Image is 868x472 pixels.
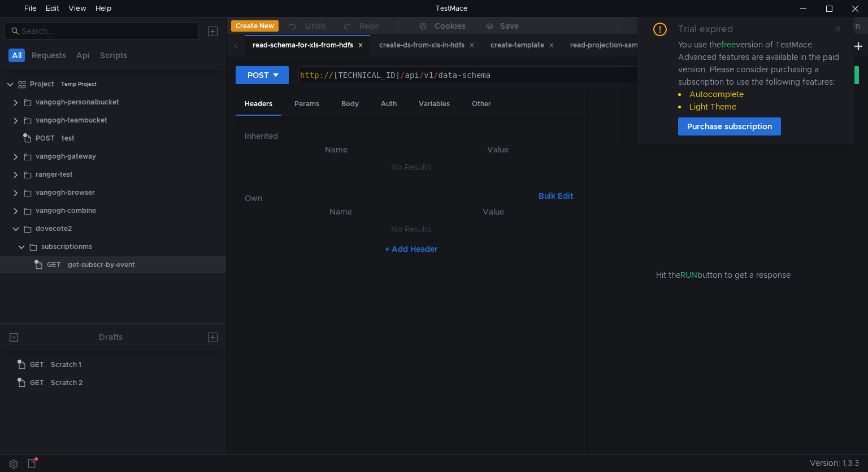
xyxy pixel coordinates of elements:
[36,130,55,147] span: POST
[391,162,431,172] nz-embed-empty: No Results
[410,94,459,115] div: Variables
[47,256,61,273] span: GET
[491,40,554,51] div: create-template
[51,356,81,373] div: Scratch 1
[678,38,841,113] div: You use the version of TestMace. Advanced features are available in the paid version. Please cons...
[61,76,97,93] div: Temp Project
[810,455,859,471] span: Version: 1.3.3
[30,374,44,391] span: GET
[419,205,568,218] th: Value
[534,189,578,203] button: Bulk Edit
[231,20,279,32] button: Create New
[21,25,192,37] input: Search...
[97,49,131,62] button: Scripts
[8,49,25,62] button: All
[245,129,578,143] h6: Inherited
[62,130,75,147] div: test
[285,94,328,115] div: Params
[41,238,92,255] div: subscriptionms
[263,205,418,218] th: Name
[51,374,83,391] div: Scratch 2
[379,40,475,51] div: create-ds-from-xls-in-hdfs
[253,40,363,51] div: read-schema-for-xls-from-hdfs
[236,94,281,116] div: Headers
[721,40,736,50] span: free
[391,224,431,234] nz-embed-empty: No Results
[678,88,841,100] li: Autocomplete
[36,112,107,129] div: vangogh-teambucket
[36,184,95,201] div: vangogh-browser
[334,18,387,34] button: Redo
[36,202,96,219] div: vangogh-combine
[36,166,73,183] div: ranger-test
[332,94,368,115] div: Body
[359,19,379,33] div: Redo
[678,100,841,113] li: Light Theme
[678,23,747,36] div: Trial expired
[656,269,791,281] span: Hit the button to get a response
[680,270,697,280] span: RUN
[28,49,70,62] button: Requests
[36,148,96,165] div: vangogh-gateway
[435,19,466,33] div: Cookies
[99,330,123,344] div: Drafts
[248,69,269,81] div: POST
[245,191,534,205] h6: Own
[73,49,93,62] button: Api
[36,220,72,237] div: dovecote2
[380,242,442,256] button: + Add Header
[30,76,54,93] div: Project
[279,18,334,34] button: Undo
[570,40,658,51] div: read-projection-sample
[36,94,119,111] div: vangogh-personalbucket
[30,356,44,373] span: GET
[68,256,135,273] div: get-subscr-by-event
[236,66,289,84] button: POST
[419,143,578,156] th: Value
[305,19,326,33] div: Undo
[372,94,406,115] div: Auth
[678,117,781,136] button: Purchase subscription
[463,94,500,115] div: Other
[500,22,519,30] div: Save
[254,143,419,156] th: Name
